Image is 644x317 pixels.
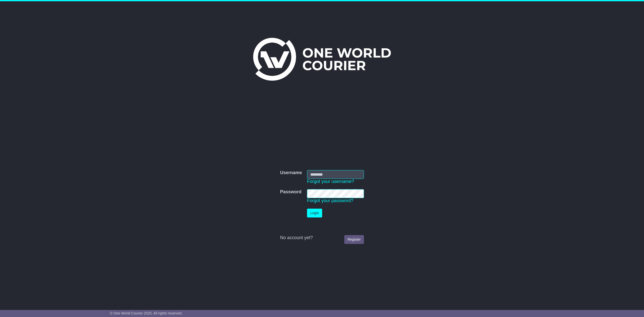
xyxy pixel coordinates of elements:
[253,38,391,81] img: One World
[280,235,364,241] div: No account yet?
[280,170,302,176] label: Username
[307,209,322,217] button: Login
[344,235,364,244] a: Register
[110,311,183,315] span: © One World Courier 2025. All rights reserved.
[280,189,301,195] label: Password
[307,198,353,203] a: Forgot your password?
[307,179,354,184] a: Forgot your username?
